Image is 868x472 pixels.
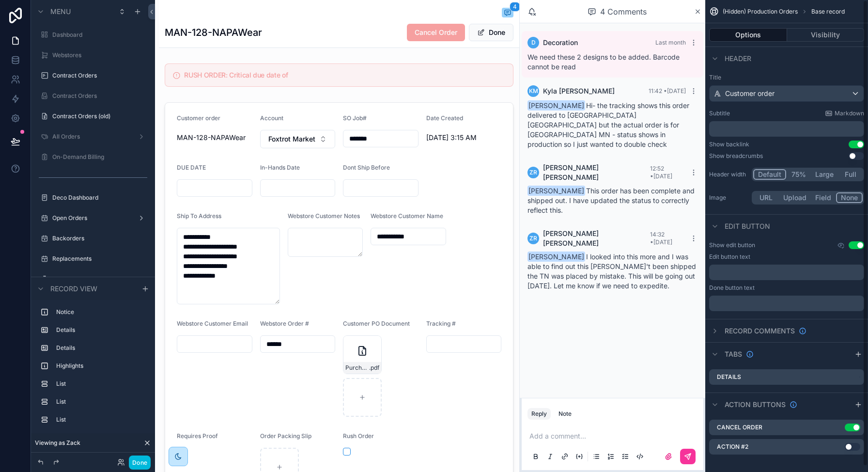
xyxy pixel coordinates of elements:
[717,373,741,381] label: Details
[527,252,696,290] span: I looked into this more and I was able to find out this [PERSON_NAME]'t been shipped the TN was p...
[52,214,130,222] label: Open Orders
[709,85,864,102] button: Customer order
[725,221,770,231] span: Edit button
[527,408,551,420] button: Reply
[723,8,798,16] span: (Hidden) Production Orders
[529,87,538,95] span: KM
[709,241,755,249] label: Show edit button
[709,110,730,117] label: Subtitle
[725,326,795,336] span: Record comments
[650,165,672,180] span: 12:52 • [DATE]
[129,456,151,470] button: Done
[527,252,585,262] span: [PERSON_NAME]
[811,8,845,16] span: Base record
[531,39,536,47] span: D
[56,308,141,316] label: Notice
[725,349,742,359] span: Tabs
[725,89,775,98] span: Customer order
[165,26,262,39] h1: MAN-128-NAPAWear
[709,28,787,42] button: Options
[709,296,864,311] div: scrollable content
[753,192,779,203] button: URL
[56,416,141,424] label: List
[709,265,864,280] div: scrollable content
[600,6,647,17] span: 4 Comments
[811,169,838,180] button: Large
[52,31,143,39] label: Dashboard
[527,100,585,110] span: [PERSON_NAME]
[50,7,71,16] span: Menu
[52,194,143,202] label: Deco Dashboard
[835,110,864,117] span: Markdown
[543,229,650,248] span: [PERSON_NAME] [PERSON_NAME]
[527,53,680,71] span: We need these 2 designs to be added. Barcode cannot be read
[555,408,575,420] button: Note
[709,171,748,178] label: Header width
[52,92,143,100] label: Contract Orders
[836,192,863,203] button: None
[709,74,864,81] label: Title
[650,231,672,246] span: 14:32 • [DATE]
[779,192,811,203] button: Upload
[725,54,751,63] span: Header
[52,153,143,161] label: On-Demand Billing
[838,169,863,180] button: Full
[753,169,786,180] button: Default
[56,326,141,334] label: Details
[527,101,689,148] span: Hi- the tracking shows this order delivered to [GEOGRAPHIC_DATA] [GEOGRAPHIC_DATA] but the actual...
[811,192,837,203] button: Field
[709,284,755,292] label: Done button text
[543,38,578,47] span: Decoration
[709,141,749,148] div: Show backlink
[35,439,80,447] span: Viewing as Zack
[543,163,650,182] span: [PERSON_NAME] [PERSON_NAME]
[825,110,864,117] a: Markdown
[31,300,155,437] div: scrollable content
[709,253,750,261] label: Edit button text
[52,133,130,141] label: All Orders
[709,194,748,202] label: Image
[527,187,695,214] span: This order has been complete and shipped out. I have updated the status to correctly reflect this.
[529,235,537,242] span: ZR
[52,112,143,120] label: Contract Orders (old)
[510,2,520,12] span: 4
[56,362,141,370] label: Highlights
[52,72,143,79] label: Contract Orders
[469,24,513,41] button: Done
[529,169,537,176] span: ZR
[543,86,615,96] span: Kyla [PERSON_NAME]
[52,235,143,242] label: Backorders
[56,380,141,388] label: List
[649,87,686,94] span: 11:42 • [DATE]
[717,443,748,451] label: Action #2
[725,400,786,409] span: Action buttons
[50,284,97,294] span: Record view
[558,410,572,418] div: Note
[56,398,141,406] label: List
[709,152,763,160] div: Show breadcrumbs
[527,186,585,196] span: [PERSON_NAME]
[786,169,811,180] button: 75%
[52,275,143,283] label: Production Orders
[56,344,141,352] label: Details
[52,51,143,59] label: Webstores
[717,424,762,431] label: Cancel Order
[52,255,143,263] label: Replacements
[655,39,686,46] span: Last month
[502,8,513,19] button: 4
[709,121,864,137] div: scrollable content
[787,28,865,42] button: Visibility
